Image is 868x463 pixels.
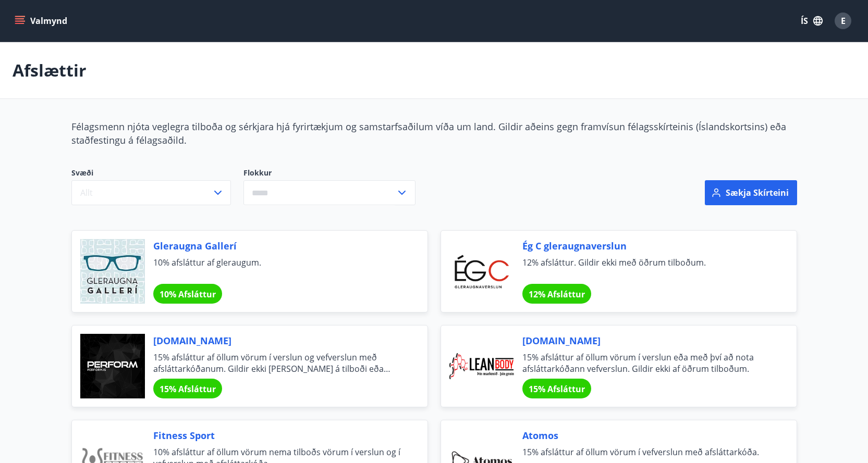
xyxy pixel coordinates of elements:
[160,383,216,395] span: 15% Afsláttur
[529,383,585,395] span: 15% Afsláttur
[13,11,71,30] button: menu
[529,289,585,300] span: 12% Afsláttur
[522,239,772,253] span: Ég C gleraugnaverslun
[13,59,87,82] p: Afslættir
[705,180,797,205] button: Sækja skírteini
[80,187,93,198] span: Allt
[153,239,402,253] span: Gleraugna Gallerí
[71,168,231,180] span: Svæði
[160,289,216,300] span: 10% Afsláttur
[830,8,855,33] button: E
[71,180,231,205] button: Allt
[522,257,772,280] span: 12% afsláttur. Gildir ekki með öðrum tilboðum.
[522,334,772,347] span: [DOMAIN_NAME]
[153,257,402,280] span: 10% afsláttur af gleraugum.
[522,352,772,374] span: 15% afsláttur af öllum vörum í verslun eða með því að nota afsláttarkóðann vefverslun. Gildir ekk...
[795,11,828,30] button: ÍS
[153,429,402,442] span: Fitness Sport
[841,15,846,27] span: E
[71,120,786,146] span: Félagsmenn njóta veglegra tilboða og sérkjara hjá fyrirtækjum og samstarfsaðilum víða um land. Gi...
[153,334,402,347] span: [DOMAIN_NAME]
[153,352,402,374] span: 15% afsláttur af öllum vörum í verslun og vefverslun með afsláttarkóðanum. Gildir ekki [PERSON_NA...
[522,429,772,442] span: Atomos
[243,168,415,178] label: Flokkur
